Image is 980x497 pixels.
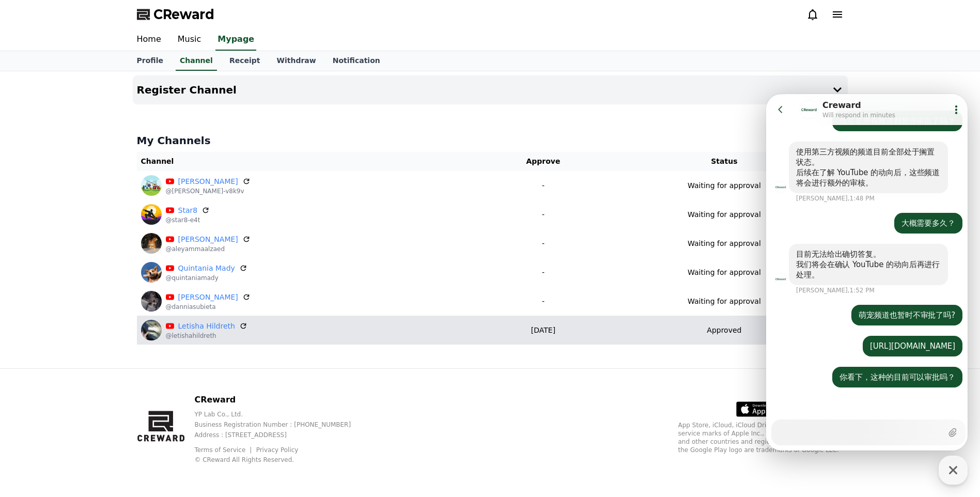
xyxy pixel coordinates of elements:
p: - [486,238,601,249]
p: - [486,209,601,220]
p: @letishahildreth [166,332,247,340]
a: Receipt [221,51,269,71]
h4: Register Channel [137,84,237,96]
p: App Store, iCloud, iCloud Drive, and iTunes Store are service marks of Apple Inc., registered in ... [678,421,844,454]
img: Ray [141,175,162,196]
a: Letisha Hildreth [178,321,235,332]
th: Status [605,152,843,171]
p: Approved [707,325,741,336]
img: Quintania Mady [141,262,162,283]
a: Notification [324,51,388,71]
a: Quintania Mady [178,263,235,274]
a: [PERSON_NAME] [178,234,238,245]
p: - [486,267,601,278]
th: Channel [137,152,481,171]
img: Dannia Subieta [141,291,162,312]
a: Star8 [178,205,198,216]
img: Star8 [141,204,162,225]
th: Approve [481,152,605,171]
p: @[PERSON_NAME]-v8k9v [166,187,251,195]
img: Aleyamma Alzaed [141,233,162,254]
p: @star8-e4t [166,216,210,224]
a: Channel [176,51,217,71]
p: @quintaniamady [166,274,247,282]
a: [PERSON_NAME] [178,176,238,187]
p: Business Registration Number : [PHONE_NUMBER] [194,421,367,429]
span: CReward [153,6,214,23]
p: Waiting for approval [688,296,761,307]
p: @aleyammaalzaed [166,245,251,253]
iframe: Channel chat [766,94,968,451]
button: Register Channel [133,75,848,104]
a: Home [129,29,169,51]
p: Address : [STREET_ADDRESS] [194,431,367,439]
a: Mypage [215,29,256,51]
p: Waiting for approval [688,209,761,220]
a: Withdraw [268,51,324,71]
p: [DATE] [486,325,601,336]
p: Waiting for approval [688,180,761,191]
a: Music [169,29,210,51]
a: CReward [137,6,214,23]
p: - [486,296,601,307]
p: @danniasubieta [166,303,251,311]
a: Terms of Service [194,446,253,454]
p: Waiting for approval [688,238,761,249]
p: Waiting for approval [688,267,761,278]
img: Letisha Hildreth [141,320,162,340]
a: Privacy Policy [256,446,299,454]
p: - [486,180,601,191]
p: © CReward All Rights Reserved. [194,456,367,464]
p: YP Lab Co., Ltd. [194,410,367,418]
a: [PERSON_NAME] [178,292,238,303]
h4: My Channels [137,133,844,148]
a: Profile [129,51,172,71]
p: CReward [194,394,367,406]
